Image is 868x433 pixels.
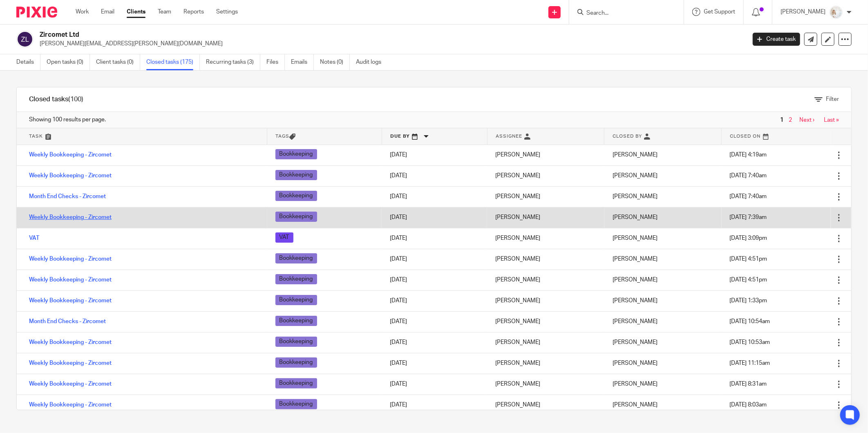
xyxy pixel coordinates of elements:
[275,191,317,201] span: Bookkeeping
[382,249,487,270] td: [DATE]
[275,357,317,368] span: Bookkeeping
[753,33,800,46] a: Create task
[275,170,317,180] span: Bookkeeping
[613,256,658,262] span: [PERSON_NAME]
[29,402,112,408] a: Weekly Bookkeeping - Zircomet
[487,207,604,228] td: [PERSON_NAME]
[778,117,839,123] nav: pager
[29,235,39,241] a: VAT
[487,332,604,353] td: [PERSON_NAME]
[487,311,604,332] td: [PERSON_NAME]
[16,54,40,70] a: Details
[275,274,317,284] span: Bookkeeping
[320,54,350,70] a: Notes (0)
[382,165,487,186] td: [DATE]
[613,235,658,241] span: [PERSON_NAME]
[824,117,839,123] a: Last »
[382,395,487,415] td: [DATE]
[730,152,767,158] span: [DATE] 4:19am
[47,54,90,70] a: Open tasks (0)
[16,7,57,18] img: Pixie
[487,145,604,165] td: [PERSON_NAME]
[127,8,145,16] a: Clients
[487,395,604,415] td: [PERSON_NAME]
[704,9,735,15] span: Get Support
[266,54,285,70] a: Files
[487,290,604,311] td: [PERSON_NAME]
[29,360,112,366] a: Weekly Bookkeeping - Zircomet
[487,165,604,186] td: [PERSON_NAME]
[730,298,767,304] span: [DATE] 1:33pm
[830,6,843,19] img: Image.jpeg
[826,96,839,102] span: Filter
[730,256,767,262] span: [DATE] 4:51pm
[29,319,106,324] a: Month End Checks - Zircomet
[613,277,658,283] span: [PERSON_NAME]
[291,54,314,70] a: Emails
[613,402,658,408] span: [PERSON_NAME]
[29,339,112,345] a: Weekly Bookkeeping - Zircomet
[730,173,767,179] span: [DATE] 7:40am
[275,337,317,347] span: Bookkeeping
[146,54,200,70] a: Closed tasks (175)
[730,214,767,220] span: [DATE] 7:39am
[275,399,317,409] span: Bookkeeping
[382,332,487,353] td: [DATE]
[487,228,604,249] td: [PERSON_NAME]
[613,339,658,345] span: [PERSON_NAME]
[76,8,89,16] a: Work
[487,374,604,395] td: [PERSON_NAME]
[382,186,487,207] td: [DATE]
[730,235,767,241] span: [DATE] 3:09pm
[382,353,487,374] td: [DATE]
[29,298,112,304] a: Weekly Bookkeeping - Zircomet
[275,212,317,222] span: Bookkeeping
[487,249,604,270] td: [PERSON_NAME]
[799,117,814,123] a: Next ›
[613,214,658,220] span: [PERSON_NAME]
[40,31,600,39] h2: Zircomet Ltd
[382,270,487,290] td: [DATE]
[158,8,171,16] a: Team
[730,277,767,283] span: [DATE] 4:51pm
[613,152,658,158] span: [PERSON_NAME]
[275,378,317,388] span: Bookkeeping
[730,319,770,324] span: [DATE] 10:54am
[29,381,112,387] a: Weekly Bookkeeping - Zircomet
[382,374,487,395] td: [DATE]
[68,96,83,103] span: (100)
[16,31,34,48] img: svg%3E
[275,295,317,305] span: Bookkeeping
[382,228,487,249] td: [DATE]
[730,194,767,199] span: [DATE] 7:40am
[29,152,112,158] a: Weekly Bookkeeping - Zircomet
[778,115,785,125] span: 1
[275,149,317,159] span: Bookkeeping
[29,173,112,179] a: Weekly Bookkeeping - Zircomet
[29,214,112,220] a: Weekly Bookkeeping - Zircomet
[183,8,204,16] a: Reports
[29,277,112,283] a: Weekly Bookkeeping - Zircomet
[29,256,112,262] a: Weekly Bookkeeping - Zircomet
[487,270,604,290] td: [PERSON_NAME]
[40,40,740,48] p: [PERSON_NAME][EMAIL_ADDRESS][PERSON_NAME][DOMAIN_NAME]
[730,339,770,345] span: [DATE] 10:53am
[487,353,604,374] td: [PERSON_NAME]
[613,381,658,387] span: [PERSON_NAME]
[267,128,382,145] th: Tags
[96,54,140,70] a: Client tasks (0)
[382,145,487,165] td: [DATE]
[382,311,487,332] td: [DATE]
[382,290,487,311] td: [DATE]
[613,173,658,179] span: [PERSON_NAME]
[356,54,387,70] a: Audit logs
[275,253,317,263] span: Bookkeeping
[613,298,658,304] span: [PERSON_NAME]
[29,194,106,199] a: Month End Checks - Zircomet
[29,95,83,104] h1: Closed tasks
[382,207,487,228] td: [DATE]
[216,8,238,16] a: Settings
[730,381,767,387] span: [DATE] 8:31am
[613,319,658,324] span: [PERSON_NAME]
[275,232,293,243] span: VAT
